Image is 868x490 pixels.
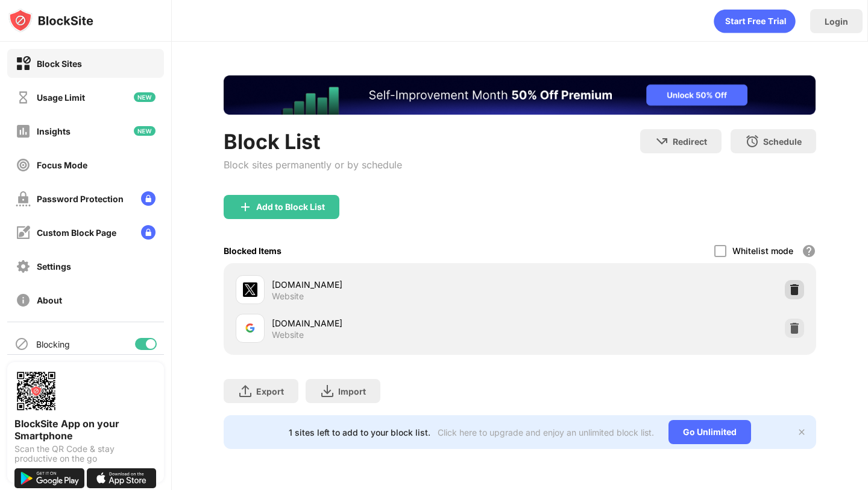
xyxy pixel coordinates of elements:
[14,337,29,351] img: blocking-icon.svg
[37,295,62,305] div: About
[289,427,430,437] div: 1 sites left to add to your block list.
[272,329,304,340] div: Website
[272,278,520,291] div: [DOMAIN_NAME]
[37,126,71,136] div: Insights
[134,126,156,136] img: new-icon.svg
[16,56,31,71] img: block-on.svg
[36,339,70,349] div: Blocking
[87,468,157,488] img: download-on-the-app-store.svg
[16,259,31,274] img: settings-off.svg
[256,386,284,396] div: Export
[16,293,31,308] img: about-off.svg
[16,124,31,139] img: insights-off.svg
[797,427,807,437] img: x-button.svg
[243,321,257,336] img: favicons
[14,369,58,413] img: options-page-qr-code.png
[37,160,87,170] div: Focus Mode
[763,136,802,147] div: Schedule
[224,75,816,115] iframe: Banner
[16,90,31,105] img: time-usage-off.svg
[14,468,84,488] img: get-it-on-google-play.svg
[14,444,157,463] div: Scan the QR Code & stay productive on the go
[714,9,796,33] div: animation
[134,92,156,102] img: new-icon.svg
[37,194,124,204] div: Password Protection
[673,136,707,147] div: Redirect
[668,420,751,444] div: Go Unlimited
[16,157,31,173] img: focus-off.svg
[272,291,304,302] div: Website
[8,8,93,33] img: logo-blocksite.svg
[272,317,520,329] div: [DOMAIN_NAME]
[224,129,402,154] div: Block List
[141,191,156,206] img: lock-menu.svg
[224,246,281,256] div: Blocked Items
[338,386,366,396] div: Import
[224,159,402,171] div: Block sites permanently or by schedule
[16,191,31,206] img: password-protection-off.svg
[37,92,85,103] div: Usage Limit
[256,202,325,212] div: Add to Block List
[438,427,654,437] div: Click here to upgrade and enjoy an unlimited block list.
[825,16,848,27] div: Login
[37,227,116,238] div: Custom Block Page
[37,59,82,69] div: Block Sites
[243,282,257,297] img: favicons
[732,246,793,256] div: Whitelist mode
[16,225,31,240] img: customize-block-page-off.svg
[14,418,157,442] div: BlockSite App on your Smartphone
[37,261,71,272] div: Settings
[141,225,156,240] img: lock-menu.svg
